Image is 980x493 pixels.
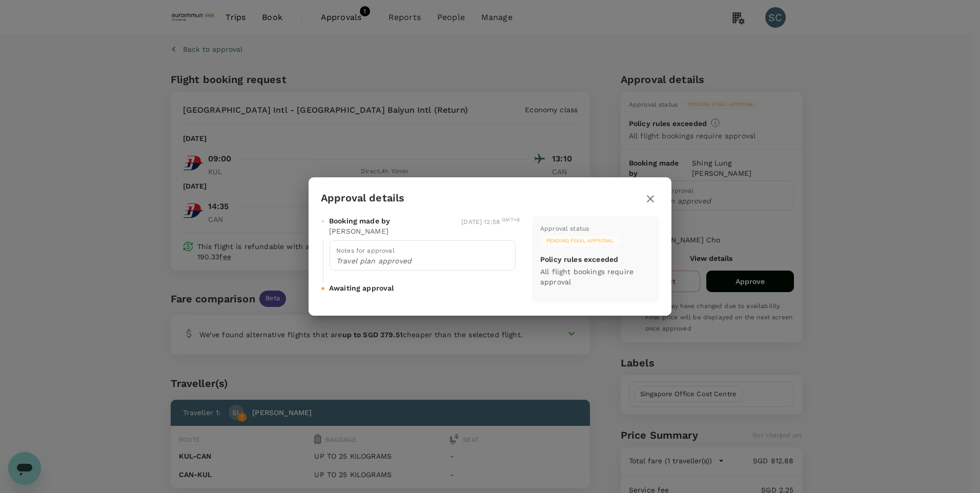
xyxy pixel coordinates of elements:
span: Notes for approval [336,247,395,254]
sup: GMT+8 [502,217,520,222]
span: Pending final approval [540,237,620,244]
p: [PERSON_NAME] [329,226,389,236]
p: Travel plan approved [336,256,509,266]
span: Booking made by [329,216,390,226]
span: [DATE] 12:58 [461,218,520,225]
span: Awaiting approval [329,283,394,293]
h3: Approval details [321,192,404,204]
div: Approval status [540,224,589,234]
p: All flight bookings require approval [540,266,651,287]
p: Policy rules exceeded [540,254,618,264]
